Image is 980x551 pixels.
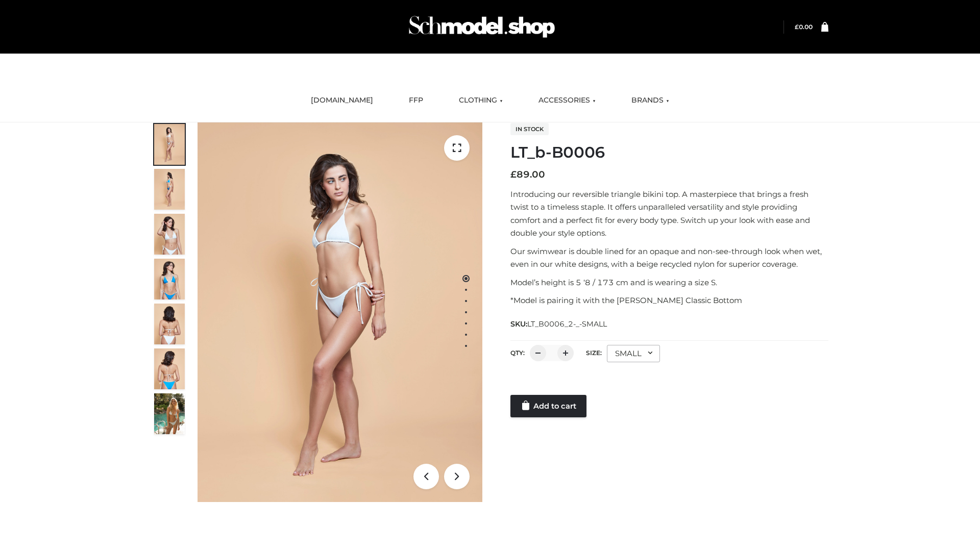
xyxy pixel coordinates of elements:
[586,349,602,357] label: Size:
[451,89,510,112] a: CLOTHING
[510,188,828,240] p: Introducing our reversible triangle bikini top. A masterpiece that brings a fresh twist to a time...
[510,245,828,271] p: Our swimwear is double lined for an opaque and non-see-through look when wet, even in our white d...
[154,259,185,299] img: ArielClassicBikiniTop_CloudNine_AzureSky_OW114ECO_4-scaled.jpg
[510,395,586,417] a: Add to cart
[510,123,549,135] span: In stock
[795,23,813,31] a: £0.00
[154,169,185,210] img: ArielClassicBikiniTop_CloudNine_AzureSky_OW114ECO_2-scaled.jpg
[510,169,545,180] bdi: 89.00
[607,345,660,362] div: SMALL
[405,7,558,47] img: Schmodel Admin 964
[510,276,828,289] p: Model’s height is 5 ‘8 / 173 cm and is wearing a size S.
[154,348,185,389] img: ArielClassicBikiniTop_CloudNine_AzureSky_OW114ECO_8-scaled.jpg
[795,23,799,31] span: £
[303,89,381,112] a: [DOMAIN_NAME]
[401,89,431,112] a: FFP
[198,122,482,502] img: ArielClassicBikiniTop_CloudNine_AzureSky_OW114ECO_1
[510,318,608,330] span: SKU:
[510,294,828,307] p: *Model is pairing it with the [PERSON_NAME] Classic Bottom
[154,124,185,165] img: ArielClassicBikiniTop_CloudNine_AzureSky_OW114ECO_1-scaled.jpg
[510,349,525,357] label: QTY:
[527,319,607,329] span: LT_B0006_2-_-SMALL
[154,393,185,434] img: Arieltop_CloudNine_AzureSky2.jpg
[531,89,603,112] a: ACCESSORIES
[795,23,813,31] bdi: 0.00
[624,89,677,112] a: BRANDS
[154,214,185,255] img: ArielClassicBikiniTop_CloudNine_AzureSky_OW114ECO_3-scaled.jpg
[510,143,828,162] h1: LT_b-B0006
[510,169,517,180] span: £
[154,304,185,344] img: ArielClassicBikiniTop_CloudNine_AzureSky_OW114ECO_7-scaled.jpg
